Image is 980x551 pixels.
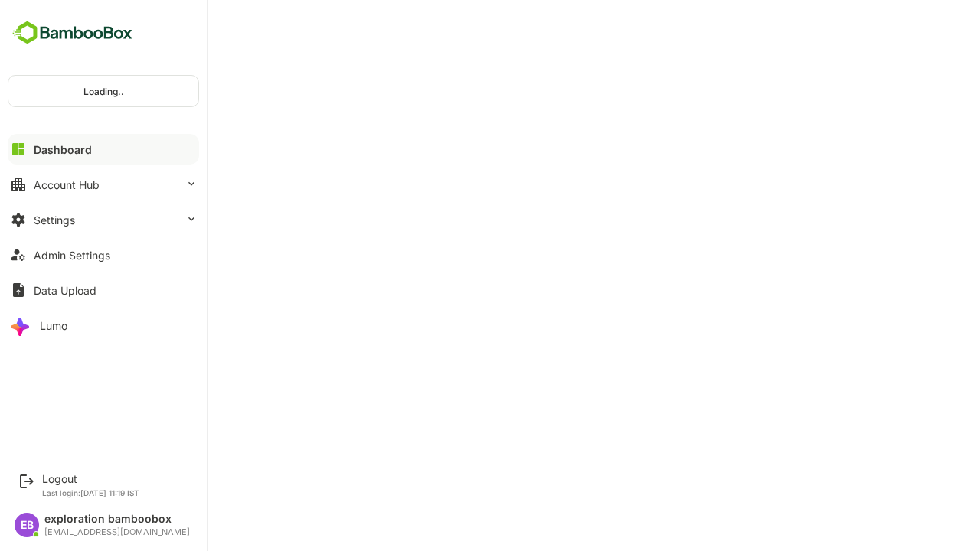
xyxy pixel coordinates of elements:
[40,319,67,332] div: Lumo
[8,134,199,165] button: Dashboard
[15,513,39,537] div: EB
[44,527,190,537] div: [EMAIL_ADDRESS][DOMAIN_NAME]
[8,76,198,106] div: Loading..
[8,169,199,200] button: Account Hub
[8,275,199,305] button: Data Upload
[8,204,199,235] button: Settings
[8,18,137,47] img: BambooboxFullLogoMark.5f36c76dfaba33ec1ec1367b70bb1252.svg
[34,249,110,262] div: Admin Settings
[34,284,96,297] div: Data Upload
[44,513,190,526] div: exploration bamboobox
[34,143,92,156] div: Dashboard
[8,310,199,341] button: Lumo
[42,488,139,497] p: Last login: [DATE] 11:19 IST
[34,214,75,227] div: Settings
[34,178,100,191] div: Account Hub
[8,240,199,270] button: Admin Settings
[42,472,139,485] div: Logout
